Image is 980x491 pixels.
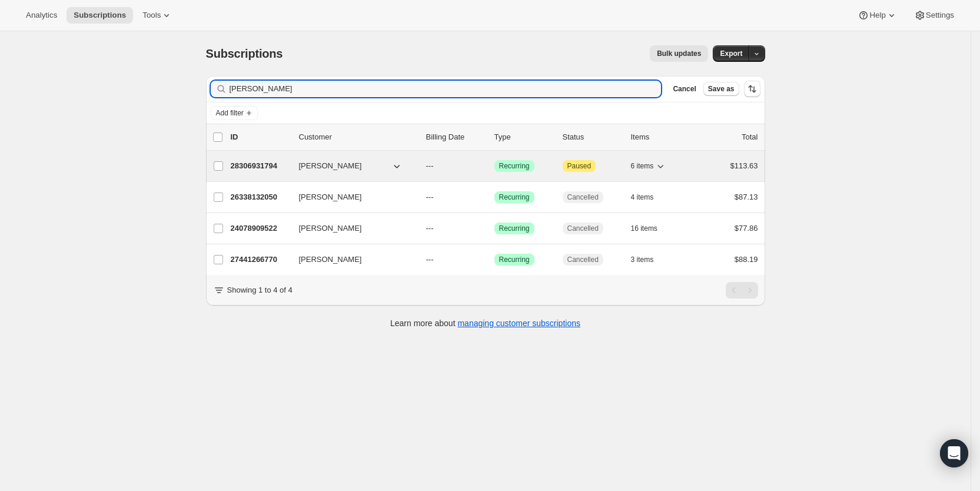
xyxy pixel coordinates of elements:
button: 3 items [631,251,667,268]
span: 3 items [631,255,654,264]
a: managing customer subscriptions [457,319,580,328]
span: Subscriptions [206,47,283,60]
p: 24078909522 [231,223,290,234]
button: 6 items [631,158,667,174]
span: --- [426,255,434,264]
nav: Pagination [726,282,758,298]
span: [PERSON_NAME] [299,254,362,266]
span: [PERSON_NAME] [299,191,362,203]
span: Add filter [216,108,244,118]
span: Paused [567,161,592,171]
button: [PERSON_NAME] [292,219,410,238]
button: Help [851,7,904,24]
button: Sort the results [744,81,760,97]
button: Analytics [19,7,64,24]
div: Open Intercom Messenger [940,439,968,467]
span: --- [426,161,434,170]
div: 24078909522[PERSON_NAME]---SuccessRecurringCancelled16 items$77.86 [231,220,758,237]
button: 16 items [631,220,670,237]
button: Export [713,45,749,62]
div: Items [631,131,690,143]
span: Recurring [499,224,530,233]
p: Customer [299,131,417,143]
span: Cancelled [567,255,599,264]
span: Tools [142,11,161,20]
button: Save as [703,82,739,96]
span: Save as [708,84,735,94]
p: 26338132050 [231,191,290,203]
p: Learn more about [390,317,580,329]
span: Cancelled [567,193,599,202]
button: Subscriptions [67,7,133,24]
span: Analytics [26,11,57,20]
div: 26338132050[PERSON_NAME]---SuccessRecurringCancelled4 items$87.13 [231,189,758,205]
span: $77.86 [735,224,758,233]
button: [PERSON_NAME] [292,188,410,207]
div: 27441266770[PERSON_NAME]---SuccessRecurringCancelled3 items$88.19 [231,251,758,268]
button: 4 items [631,189,667,205]
span: 4 items [631,193,654,202]
span: Recurring [499,193,530,202]
span: Settings [926,11,954,20]
span: Recurring [499,161,530,171]
div: 28306931794[PERSON_NAME]---SuccessRecurringAttentionPaused6 items$113.63 [231,158,758,174]
span: Cancelled [567,224,599,233]
button: Add filter [211,106,258,120]
input: Filter subscribers [230,81,662,97]
p: Billing Date [426,131,485,143]
span: Help [869,11,885,20]
span: 16 items [631,224,657,233]
p: 28306931794 [231,160,290,172]
span: Bulk updates [657,49,701,58]
button: [PERSON_NAME] [292,157,410,175]
span: Recurring [499,255,530,264]
span: $87.13 [735,193,758,201]
p: Showing 1 to 4 of 4 [227,284,293,296]
span: $113.63 [730,161,758,170]
span: Cancel [673,84,696,94]
span: Export [720,49,742,58]
button: Cancel [668,82,700,96]
p: Total [742,131,758,143]
span: [PERSON_NAME] [299,223,362,234]
p: ID [231,131,290,143]
button: Tools [135,7,180,24]
div: IDCustomerBilling DateTypeStatusItemsTotal [231,131,758,143]
span: --- [426,224,434,233]
span: 6 items [631,161,654,171]
div: Type [494,131,553,143]
button: Bulk updates [650,45,708,62]
span: [PERSON_NAME] [299,160,362,172]
span: --- [426,193,434,201]
span: $88.19 [735,255,758,264]
span: Subscriptions [74,11,126,20]
button: [PERSON_NAME] [292,250,410,269]
p: Status [563,131,622,143]
button: Settings [907,7,961,24]
p: 27441266770 [231,254,290,266]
